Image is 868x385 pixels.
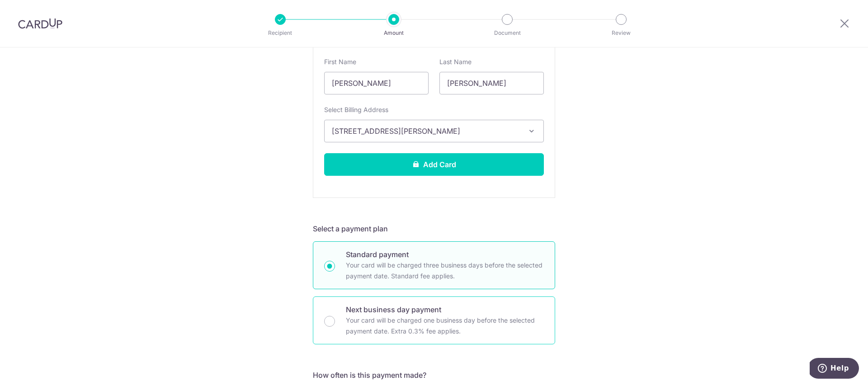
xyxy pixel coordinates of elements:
[313,370,555,380] h5: How often is this payment made?
[324,72,429,94] input: Cardholder First Name
[810,358,859,380] iframe: Opens a widget where you can find more information
[439,72,544,94] input: Cardholder Last Name
[439,57,472,66] label: Last Name
[588,28,655,38] p: Review
[247,28,314,38] p: Recipient
[324,105,388,114] label: Select Billing Address
[324,57,356,66] label: First Name
[474,28,541,38] p: Document
[324,120,544,142] button: [STREET_ADDRESS][PERSON_NAME]
[332,126,520,136] span: [STREET_ADDRESS][PERSON_NAME]
[346,249,544,260] p: Standard payment
[346,260,544,282] p: Your card will be charged three business days before the selected payment date. Standard fee appl...
[18,18,62,29] img: CardUp
[324,153,544,176] button: Add Card
[346,315,544,337] p: Your card will be charged one business day before the selected payment date. Extra 0.3% fee applies.
[360,28,427,38] p: Amount
[346,304,544,315] p: Next business day payment
[313,223,555,234] h5: Select a payment plan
